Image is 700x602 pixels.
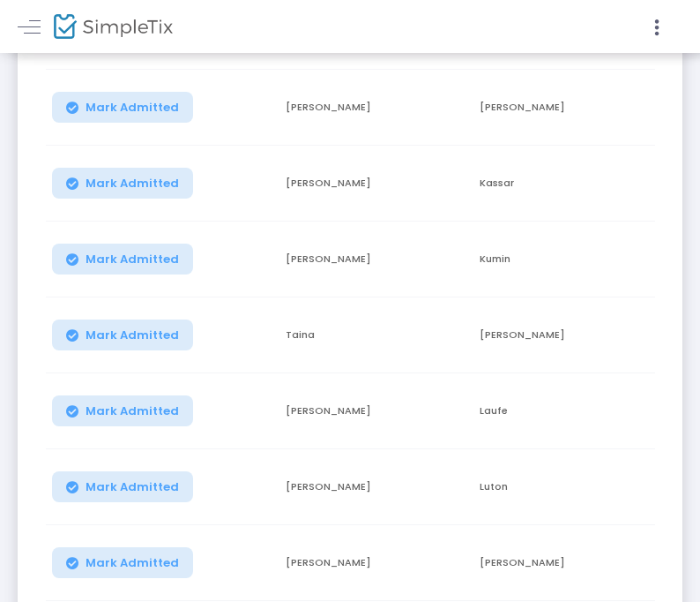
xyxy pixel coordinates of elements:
[275,449,469,525] td: [PERSON_NAME]
[86,101,179,115] span: Mark Admitted
[52,244,193,275] button: Mark Admitted
[469,373,663,449] td: Laufe
[86,328,179,342] span: Mark Admitted
[52,320,193,350] button: Mark Admitted
[275,525,469,601] td: [PERSON_NAME]
[469,525,663,601] td: [PERSON_NAME]
[275,70,469,146] td: [PERSON_NAME]
[275,373,469,449] td: [PERSON_NAME]
[469,146,663,222] td: Kassar
[52,92,193,123] button: Mark Admitted
[86,404,179,418] span: Mark Admitted
[275,222,469,297] td: [PERSON_NAME]
[469,449,663,525] td: Luton
[86,252,179,267] span: Mark Admitted
[52,471,193,502] button: Mark Admitted
[52,395,193,426] button: Mark Admitted
[52,168,193,199] button: Mark Admitted
[275,146,469,222] td: [PERSON_NAME]
[469,222,663,297] td: Kumin
[52,547,193,578] button: Mark Admitted
[469,297,663,373] td: [PERSON_NAME]
[469,70,663,146] td: [PERSON_NAME]
[86,177,179,191] span: Mark Admitted
[275,297,469,373] td: Taina
[86,556,179,570] span: Mark Admitted
[86,480,179,494] span: Mark Admitted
